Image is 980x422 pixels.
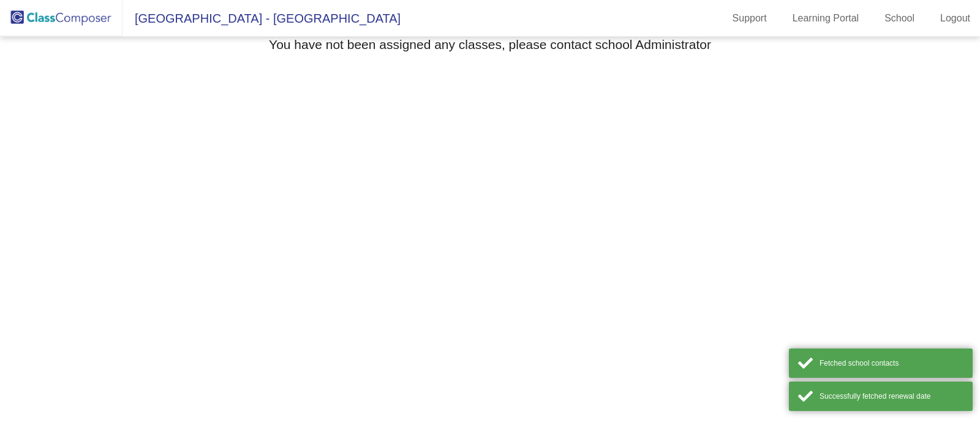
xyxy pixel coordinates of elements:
[875,9,924,28] a: School
[269,37,711,52] h3: You have not been assigned any classes, please contact school Administrator
[930,9,980,28] a: Logout
[783,9,869,28] a: Learning Portal
[820,358,963,369] div: Fetched school contacts
[820,391,963,402] div: Successfully fetched renewal date
[123,9,401,28] span: [GEOGRAPHIC_DATA] - [GEOGRAPHIC_DATA]
[723,9,777,28] a: Support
